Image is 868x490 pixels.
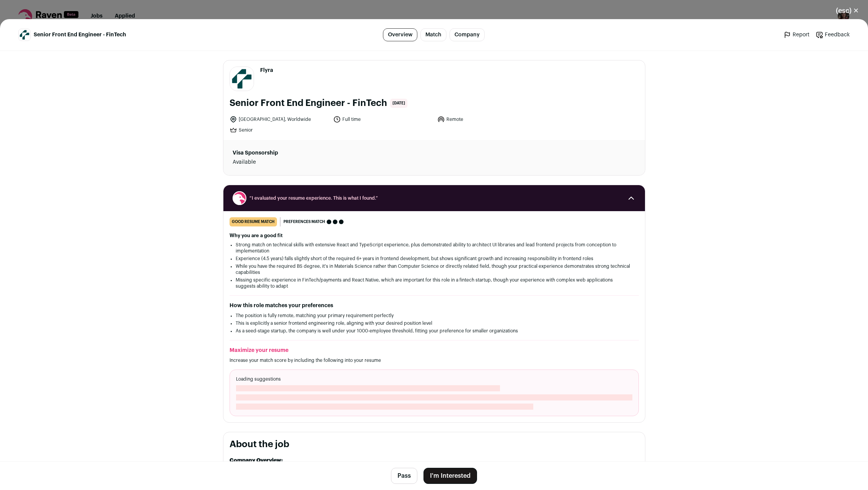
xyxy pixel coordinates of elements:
li: Senior [230,126,329,134]
dd: Available [233,158,367,166]
li: Missing specific experience in FinTech/payments and React Native, which are important for this ro... [236,277,633,289]
strong: Company Overview: [230,458,283,463]
li: The position is fully remote, matching your primary requirement perfectly [236,313,633,319]
li: Full time [333,116,433,123]
a: Report [783,31,809,39]
span: Preferences match [283,218,325,226]
h1: Senior Front End Engineer - FinTech [230,97,387,109]
p: Increase your match score by including the following into your resume [230,357,639,363]
h2: Maximize your resume [230,347,639,354]
a: Company [449,28,485,41]
dt: Visa Sponsorship [233,149,367,157]
a: Feedback [816,31,850,39]
li: Remote [437,116,537,123]
span: Flyra [260,67,273,74]
h2: How this role matches your preferences [230,302,639,309]
li: As a seed-stage startup, the company is well under your 1000-employee threshold, fitting your pre... [236,328,633,334]
li: This is explicitly a senior frontend engineering role, aligning with your desired position level [236,320,633,326]
h2: Why you are a good fit [230,233,639,239]
span: [DATE] [390,99,407,108]
h2: About the job [230,438,639,451]
li: [GEOGRAPHIC_DATA], Worldwide [230,116,329,123]
li: Experience (4.5 years) falls slightly short of the required 6+ years in frontend development, but... [236,256,633,262]
span: Senior Front End Engineer - FinTech [34,31,126,39]
div: good resume match [230,217,277,226]
button: Pass [391,468,417,484]
li: While you have the required BS degree, it's in Materials Science rather than Computer Science or ... [236,263,633,275]
button: I'm Interested [423,468,477,484]
div: Loading suggestions [230,370,639,416]
img: 10698652-70a850ddaa75d8cc2ff69d58928eefa2-medium_jpg.jpg [19,29,30,41]
button: Close modal [827,2,868,19]
span: “I evaluated your resume experience. This is what I found.” [249,195,619,201]
img: 10698652-70a850ddaa75d8cc2ff69d58928eefa2-medium_jpg.jpg [230,67,254,91]
a: Overview [383,28,417,41]
li: Strong match on technical skills with extensive React and TypeScript experience, plus demonstrate... [236,242,633,254]
a: Match [420,28,446,41]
